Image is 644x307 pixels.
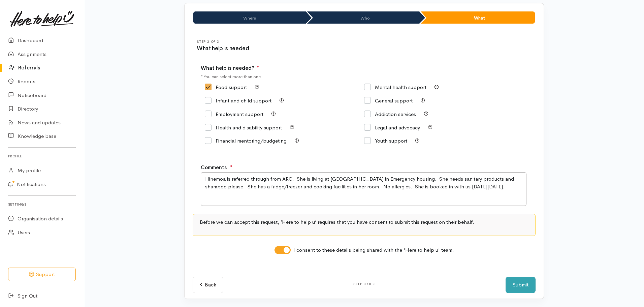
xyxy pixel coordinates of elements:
[257,64,259,69] sup: ●
[364,125,420,130] label: Legal and advocacy
[230,163,232,168] sup: ●
[506,277,536,293] button: Submit
[201,64,259,72] label: What help is needed?
[205,112,263,117] label: Employment support
[205,85,247,90] label: Food support
[364,138,407,143] label: Youth support
[8,200,76,209] h6: Settings
[205,125,282,130] label: Health and disability support
[193,11,306,24] li: Where
[201,74,261,80] small: * You can select more than one
[193,277,223,293] a: Back
[201,164,227,172] label: Comments
[200,218,528,226] p: Before we can accept this request, ‘Here to help u’ requires that you have consent to submit this...
[205,138,287,143] label: Financial mentoring/budgeting
[197,45,364,52] h3: What help is needed
[364,98,413,103] label: General support
[257,65,259,71] span: At least 1 option is required
[364,85,426,90] label: Mental health support
[205,98,271,103] label: Infant and child support
[293,246,454,254] label: I consent to these details being shared with the 'Here to help u' team.
[307,11,420,24] li: Who
[421,11,535,24] li: What
[8,268,76,281] button: Support
[8,152,76,161] h6: Profile
[364,112,416,117] label: Addiction services
[197,40,364,43] h6: Step 3 of 3
[231,282,497,286] h6: Step 3 of 3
